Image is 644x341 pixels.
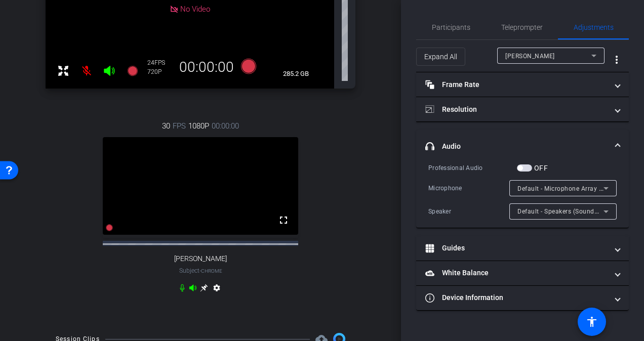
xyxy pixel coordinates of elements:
span: - [199,267,201,274]
span: Participants [432,24,470,31]
span: Chrome [201,268,222,274]
span: 1080P [188,120,209,132]
div: 24 [147,59,173,67]
span: [PERSON_NAME] [174,254,227,263]
div: 00:00:00 [173,59,240,76]
mat-expansion-panel-header: Resolution [416,97,629,121]
span: No Video [180,4,210,13]
span: Expand All [424,47,457,66]
mat-panel-title: Resolution [425,104,608,115]
button: Expand All [416,48,465,66]
div: Microphone [428,183,509,193]
span: Default - Speakers (SoundWire Audio) [517,207,629,215]
mat-panel-title: Frame Rate [425,79,608,90]
span: 30 [162,120,170,132]
mat-panel-title: Audio [425,141,608,152]
div: Audio [416,162,629,228]
label: OFF [532,163,548,173]
mat-icon: fullscreen [277,214,290,226]
button: More Options for Adjustments Panel [605,48,629,72]
mat-expansion-panel-header: Guides [416,236,629,261]
div: 720P [147,68,173,76]
span: [PERSON_NAME] [505,53,555,60]
mat-panel-title: Guides [425,243,608,253]
span: Teleprompter [501,24,543,31]
span: Adjustments [574,24,614,31]
span: 285.2 GB [279,68,312,80]
span: FPS [173,120,186,132]
span: Subject [179,266,222,275]
mat-panel-title: Device Information [425,292,608,303]
mat-panel-title: White Balance [425,268,608,278]
mat-expansion-panel-header: Frame Rate [416,72,629,97]
mat-expansion-panel-header: White Balance [416,261,629,285]
span: FPS [154,59,165,66]
mat-icon: more_vert [611,54,623,66]
div: Speaker [428,206,509,217]
div: Professional Audio [428,163,517,173]
span: 00:00:00 [212,120,239,132]
mat-icon: accessibility [586,316,598,328]
mat-expansion-panel-header: Device Information [416,286,629,310]
mat-icon: settings [211,284,223,296]
mat-expansion-panel-header: Audio [416,130,629,162]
